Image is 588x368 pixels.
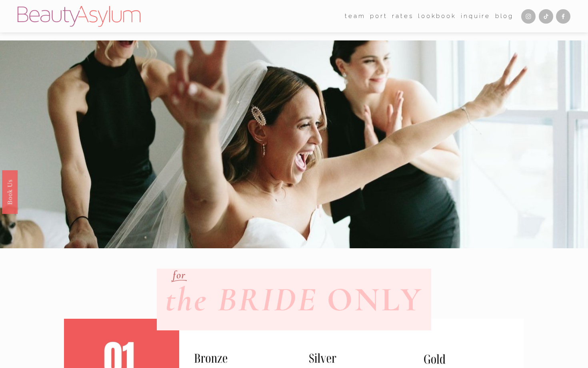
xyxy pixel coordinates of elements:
a: Facebook [556,9,570,24]
a: Lookbook [418,10,456,22]
a: port [370,10,387,22]
em: the BRIDE [165,279,317,320]
a: Book Us [2,170,18,213]
strong: ONLY [327,279,423,320]
a: Rates [392,10,413,22]
a: Blog [495,10,514,22]
img: Beauty Asylum | Bridal Hair &amp; Makeup Charlotte &amp; Atlanta [18,6,140,27]
a: TikTok [539,9,553,24]
a: folder dropdown [345,10,365,22]
a: Inquire [461,10,490,22]
a: Instagram [521,9,536,24]
em: for [173,268,186,282]
span: team [345,11,365,22]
